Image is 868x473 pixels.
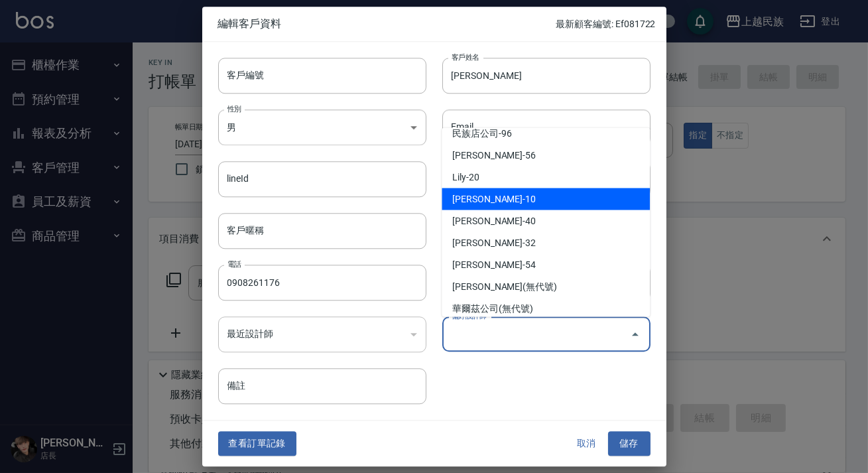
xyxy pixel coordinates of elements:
[227,259,241,269] label: 電話
[442,275,650,297] li: [PERSON_NAME](無代號)
[442,253,650,275] li: [PERSON_NAME]-54
[625,324,646,345] button: Close
[442,297,650,319] li: 華爾茲公司(無代號)
[608,432,651,456] button: 儲存
[442,188,650,210] li: [PERSON_NAME]-10
[218,432,296,456] button: 查看訂單記錄
[556,17,655,31] p: 最新顧客編號: Ef081722
[442,232,650,253] li: [PERSON_NAME]-32
[442,122,650,144] li: 民族店公司-96
[218,17,556,31] span: 編輯客戶資料
[227,103,241,113] label: 性別
[442,144,650,166] li: [PERSON_NAME]-56
[442,166,650,188] li: Lily-20
[452,52,479,62] label: 客戶姓名
[442,210,650,232] li: [PERSON_NAME]-40
[218,109,426,145] div: 男
[566,432,608,456] button: 取消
